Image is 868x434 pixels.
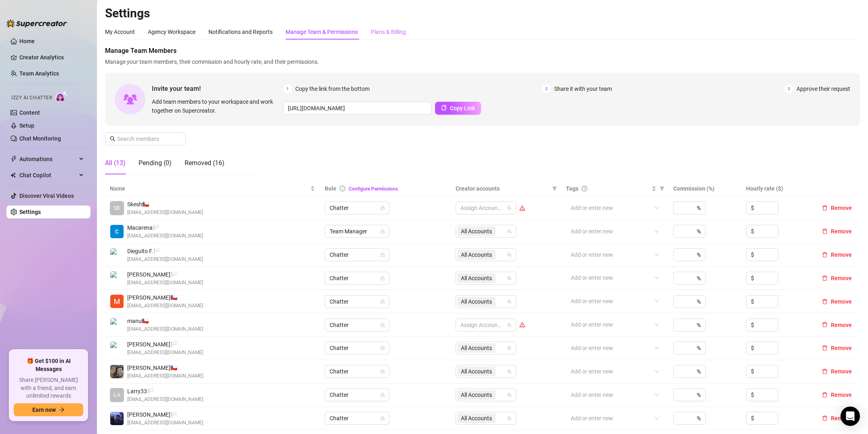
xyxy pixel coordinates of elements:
span: copy [441,105,447,111]
span: All Accounts [457,367,496,376]
span: lock [380,323,385,327]
img: Adrian Gerosa [110,412,124,425]
img: Alejandro cimino [110,342,124,355]
span: manu 🇨🇱 [127,317,203,325]
span: Izzy AI Chatter [11,94,52,102]
span: delete [822,392,828,398]
span: team [507,299,512,304]
span: Remove [831,275,852,281]
button: Remove [819,413,855,423]
button: Remove [819,273,855,283]
span: Manage your team members, their commission and hourly rate, and their permissions. [105,57,860,66]
span: Share [PERSON_NAME] with a friend, and earn unlimited rewards [14,376,83,400]
span: Macarena 🏳️ [127,223,203,232]
span: team [507,346,512,350]
span: thunderbolt [11,156,17,162]
span: team [507,276,512,281]
span: Tags [566,184,578,193]
span: All Accounts [457,273,496,283]
a: Settings [19,209,41,215]
span: Dieguito F. 🏳️ [127,247,203,256]
span: [PERSON_NAME] 🏳️ [127,270,203,279]
button: Remove [819,226,855,236]
span: Chatter [330,365,385,377]
button: Remove [819,203,855,213]
button: Earn nowarrow-right [14,403,83,416]
span: filter [551,182,559,195]
div: Plans & Billing [371,27,406,36]
img: manu [110,318,124,331]
span: [EMAIL_ADDRESS][DOMAIN_NAME] [127,279,203,287]
span: All Accounts [461,414,492,423]
span: delete [822,369,828,374]
span: All Accounts [457,390,496,400]
span: delete [822,229,828,234]
span: search [110,136,116,142]
button: Remove [819,250,855,260]
button: Remove [819,390,855,400]
span: Chatter [330,342,385,354]
span: Chatter [330,319,385,331]
span: [EMAIL_ADDRESS][DOMAIN_NAME] [127,325,203,333]
span: filter [552,186,557,191]
span: Remove [831,205,852,211]
span: team [507,416,512,421]
span: delete [822,275,828,281]
span: delete [822,322,828,327]
th: Hourly rate ($) [741,181,814,197]
span: team [507,323,512,327]
span: delete [822,252,828,258]
span: [EMAIL_ADDRESS][DOMAIN_NAME] [127,419,203,427]
span: Name [110,184,309,193]
div: Notifications and Reports [208,27,273,36]
span: Earn now [32,407,56,413]
span: 2 [542,84,551,93]
span: Team Manager [330,225,385,237]
div: Pending (0) [139,158,172,168]
span: delete [822,415,828,421]
span: [PERSON_NAME] 🏳️ [127,340,203,349]
span: [EMAIL_ADDRESS][DOMAIN_NAME] [127,209,203,216]
span: lock [380,299,385,304]
span: All Accounts [457,343,496,353]
span: Chat Copilot [19,169,77,182]
a: Setup [19,122,34,129]
span: Larry33 🏳️ [127,387,203,396]
span: Remove [831,415,852,421]
span: delete [822,345,828,351]
th: Name [105,181,320,197]
span: All Accounts [461,297,492,306]
div: My Account [105,27,135,36]
span: team [507,369,512,374]
img: Agustin Granata [110,271,124,285]
span: Copy the link from the bottom [295,84,370,93]
span: lock [380,205,385,210]
input: Search members [117,134,174,143]
span: [PERSON_NAME] 🏳️ [127,410,203,419]
span: delete [822,299,828,304]
span: Invite your team! [152,84,283,94]
span: 🎁 Get $100 in AI Messages [14,357,83,373]
button: Remove [819,320,855,330]
span: team [507,392,512,397]
span: LA [113,390,120,399]
span: [EMAIL_ADDRESS][DOMAIN_NAME] [127,232,203,240]
span: [EMAIL_ADDRESS][DOMAIN_NAME] [127,256,203,263]
span: Remove [831,228,852,235]
span: Remove [831,322,852,328]
span: warning [519,205,525,211]
span: Chatter [330,249,385,261]
a: Team Analytics [19,70,59,77]
span: 1 [283,84,292,93]
span: All Accounts [461,367,492,376]
span: [EMAIL_ADDRESS][DOMAIN_NAME] [127,396,203,403]
span: Remove [831,392,852,398]
span: Copy Link [450,105,475,111]
span: [PERSON_NAME] 🇨🇱 [127,293,203,302]
span: [EMAIL_ADDRESS][DOMAIN_NAME] [127,349,203,356]
span: All Accounts [457,250,496,260]
span: All Accounts [461,274,492,283]
span: All Accounts [461,344,492,352]
span: Chatter [330,272,385,284]
span: [EMAIL_ADDRESS][DOMAIN_NAME] [127,302,203,310]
